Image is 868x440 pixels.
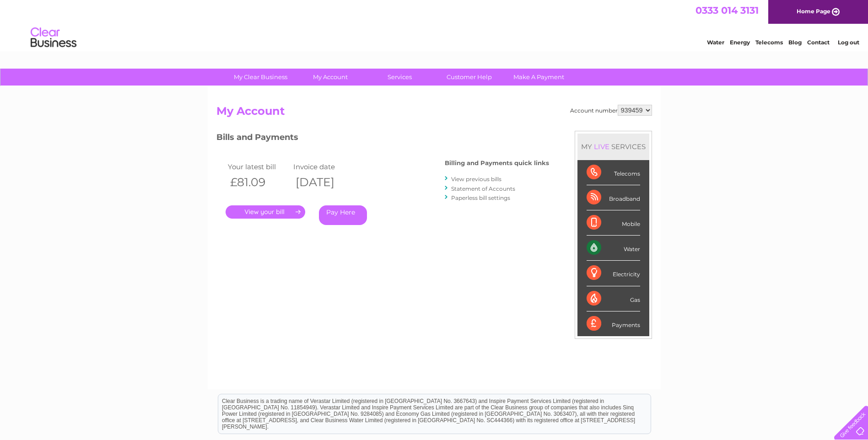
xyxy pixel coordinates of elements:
[788,39,802,46] a: Blog
[501,69,577,86] a: Make A Payment
[362,69,437,86] a: Services
[577,134,649,160] div: MY SERVICES
[587,236,640,261] div: Water
[695,5,759,16] a: 0333 014 3131
[223,69,298,86] a: My Clear Business
[226,161,291,173] td: Your latest bill
[30,24,77,52] img: logo.png
[838,39,859,46] a: Log out
[587,286,640,311] div: Gas
[707,39,724,46] a: Water
[451,185,515,192] a: Statement of Accounts
[592,142,611,151] div: LIVE
[445,160,549,166] h4: Billing and Payments quick links
[431,69,507,86] a: Customer Help
[587,261,640,286] div: Electricity
[451,176,501,182] a: View previous bills
[218,5,651,44] div: Clear Business is a trading name of Verastar Limited (registered in [GEOGRAPHIC_DATA] No. 3667643...
[730,39,750,46] a: Energy
[226,205,305,219] a: .
[226,173,291,192] th: £81.09
[292,69,368,86] a: My Account
[587,311,640,336] div: Payments
[319,205,367,225] a: Pay Here
[451,194,510,201] a: Paperless bill settings
[216,105,652,122] h2: My Account
[291,173,357,192] th: [DATE]
[587,210,640,236] div: Mobile
[587,185,640,210] div: Broadband
[570,105,652,116] div: Account number
[807,39,830,46] a: Contact
[755,39,783,46] a: Telecoms
[291,161,357,173] td: Invoice date
[216,131,549,147] h3: Bills and Payments
[587,160,640,185] div: Telecoms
